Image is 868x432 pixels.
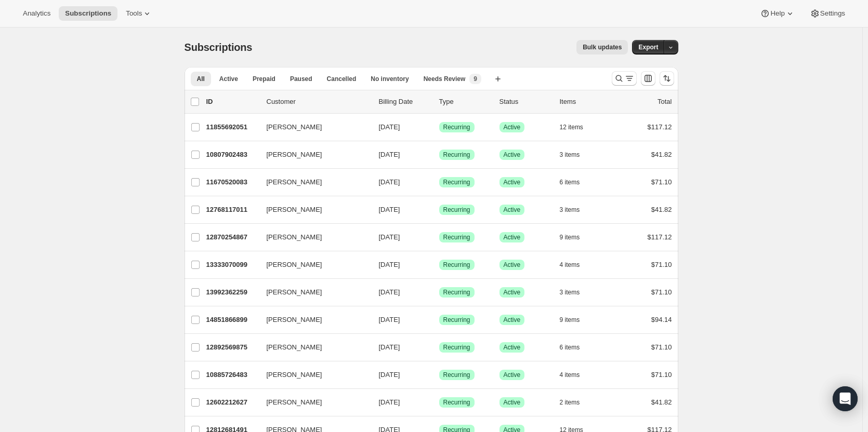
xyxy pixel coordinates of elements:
[576,40,628,55] button: Bulk updates
[504,178,521,186] span: Active
[651,261,672,268] span: $71.10
[267,315,322,325] span: [PERSON_NAME]
[206,315,258,325] p: 14851866899
[260,339,364,356] button: [PERSON_NAME]
[267,260,322,270] span: [PERSON_NAME]
[267,287,322,298] span: [PERSON_NAME]
[443,371,470,379] span: Recurring
[267,205,322,215] span: [PERSON_NAME]
[260,367,364,383] button: [PERSON_NAME]
[499,97,551,107] p: Status
[267,397,322,408] span: [PERSON_NAME]
[260,284,364,301] button: [PERSON_NAME]
[260,256,364,273] button: [PERSON_NAME]
[197,75,205,83] span: All
[206,230,672,245] div: 12870254867[PERSON_NAME][DATE]SuccessRecurringSuccessActive9 items$117.12
[443,343,470,352] span: Recurring
[206,122,258,132] p: 11855692051
[290,75,312,83] span: Paused
[632,40,664,55] button: Export
[504,206,521,214] span: Active
[443,398,470,407] span: Recurring
[651,343,672,351] span: $71.10
[651,371,672,379] span: $71.10
[443,178,470,186] span: Recurring
[560,313,591,327] button: 9 items
[327,75,357,83] span: Cancelled
[206,260,258,270] p: 13333070099
[206,203,672,217] div: 12768117011[PERSON_NAME][DATE]SuccessRecurringSuccessActive3 items$41.82
[560,97,612,107] div: Items
[379,151,400,158] span: [DATE]
[206,340,672,355] div: 12892569875[PERSON_NAME][DATE]SuccessRecurringSuccessActive6 items$71.10
[379,233,400,241] span: [DATE]
[206,395,672,410] div: 12602212627[PERSON_NAME][DATE]SuccessRecurringSuccessActive2 items$41.82
[560,261,580,269] span: 4 items
[260,394,364,411] button: [PERSON_NAME]
[185,42,253,53] span: Subscriptions
[474,75,477,83] span: 9
[267,232,322,242] span: [PERSON_NAME]
[206,342,258,353] p: 12892569875
[638,43,658,51] span: Export
[612,71,637,86] button: Search and filter results
[379,288,400,296] span: [DATE]
[206,258,672,272] div: 13333070099[PERSON_NAME][DATE]SuccessRecurringSuccessActive4 items$71.10
[648,123,672,131] span: $117.12
[560,178,580,186] span: 6 items
[379,261,400,268] span: [DATE]
[490,72,506,86] button: Create new view
[560,123,583,131] span: 12 items
[583,43,622,51] span: Bulk updates
[424,75,466,83] span: Needs Review
[560,371,580,379] span: 4 items
[443,206,470,214] span: Recurring
[560,340,591,355] button: 6 items
[267,342,322,353] span: [PERSON_NAME]
[206,313,672,327] div: 14851866899[PERSON_NAME][DATE]SuccessRecurringSuccessActive9 items$94.14
[560,230,591,245] button: 9 items
[560,288,580,296] span: 3 items
[260,229,364,246] button: [PERSON_NAME]
[219,75,238,83] span: Active
[504,123,521,131] span: Active
[371,75,409,83] span: No inventory
[560,258,591,272] button: 4 items
[267,122,322,132] span: [PERSON_NAME]
[651,151,672,158] span: $41.82
[560,285,591,300] button: 3 items
[206,120,672,134] div: 11855692051[PERSON_NAME][DATE]SuccessRecurringSuccessActive12 items$117.12
[260,146,364,163] button: [PERSON_NAME]
[651,316,672,323] span: $94.14
[206,370,258,380] p: 10885726483
[651,398,672,406] span: $41.82
[560,343,580,352] span: 6 items
[560,316,580,324] span: 9 items
[651,206,672,213] span: $41.82
[59,6,117,21] button: Subscriptions
[660,71,674,86] button: Sort the results
[120,6,159,21] button: Tools
[657,97,672,107] p: Total
[754,6,801,21] button: Help
[504,261,521,269] span: Active
[260,174,364,191] button: [PERSON_NAME]
[206,147,672,162] div: 10807902483[PERSON_NAME][DATE]SuccessRecurringSuccessActive3 items$41.82
[560,368,591,382] button: 4 items
[65,9,111,18] span: Subscriptions
[253,75,275,83] span: Prepaid
[504,398,521,407] span: Active
[504,316,521,324] span: Active
[206,397,258,408] p: 12602212627
[641,71,655,86] button: Customize table column order and visibility
[260,312,364,328] button: [PERSON_NAME]
[770,9,784,18] span: Help
[648,233,672,241] span: $117.12
[206,285,672,300] div: 13992362259[PERSON_NAME][DATE]SuccessRecurringSuccessActive3 items$71.10
[206,175,672,190] div: 11670520083[PERSON_NAME][DATE]SuccessRecurringSuccessActive6 items$71.10
[379,206,400,213] span: [DATE]
[379,178,400,186] span: [DATE]
[206,368,672,382] div: 10885726483[PERSON_NAME][DATE]SuccessRecurringSuccessActive4 items$71.10
[379,398,400,406] span: [DATE]
[267,97,371,107] p: Customer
